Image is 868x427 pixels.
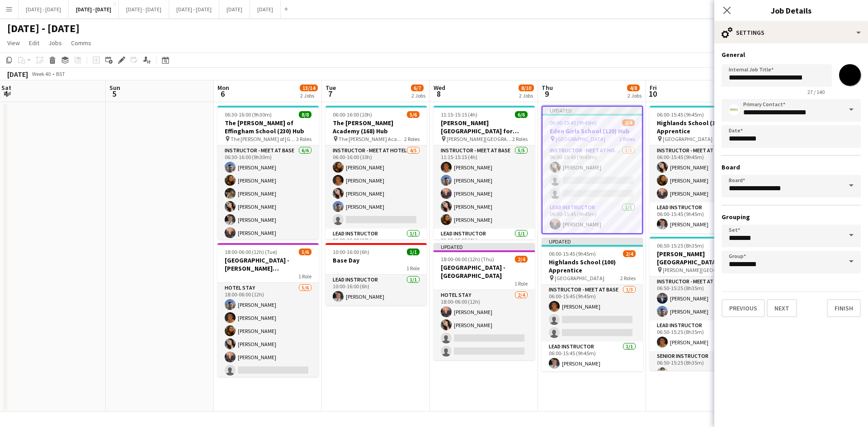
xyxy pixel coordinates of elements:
[325,275,427,305] app-card-role: Lead Instructor1/110:00-16:00 (6h)[PERSON_NAME]
[514,280,528,287] span: 1 Role
[411,92,425,99] div: 2 Jobs
[407,111,420,118] span: 5/6
[19,0,69,18] button: [DATE] - [DATE]
[722,299,765,317] button: Previous
[722,213,861,221] h3: Grouping
[325,84,336,92] span: Tue
[225,249,277,255] span: 18:00-06:00 (12h) (Tue)
[339,136,404,142] span: The [PERSON_NAME] Academy
[217,145,319,242] app-card-role: Instructor - Meet at Base6/606:30-16:00 (9h30m)[PERSON_NAME][PERSON_NAME][PERSON_NAME][PERSON_NAM...
[216,89,229,99] span: 6
[325,256,427,264] h3: Base Day
[225,111,272,118] span: 06:30-16:00 (9h30m)
[550,119,597,126] span: 06:00-15:45 (9h45m)
[25,37,43,49] a: Edit
[556,136,605,142] span: [GEOGRAPHIC_DATA]
[542,342,643,372] app-card-role: Lead Instructor1/106:00-15:45 (9h45m)[PERSON_NAME]
[324,89,336,99] span: 7
[406,265,420,272] span: 1 Role
[622,119,635,126] span: 2/4
[434,145,535,229] app-card-role: Instructor - Meet at Base5/511:15-15:15 (4h)[PERSON_NAME][PERSON_NAME][PERSON_NAME][PERSON_NAME][...
[434,119,535,135] h3: [PERSON_NAME][GEOGRAPHIC_DATA] for Boys (170) Hub (Half Day PM)
[542,285,643,342] app-card-role: Instructor - Meet at Base1/306:00-15:45 (9h45m)[PERSON_NAME]
[542,258,643,274] h3: Highlands School (100) Apprentice
[542,84,553,92] span: Thu
[325,106,427,239] div: 06:00-16:00 (10h)5/6The [PERSON_NAME] Academy (168) Hub The [PERSON_NAME] Academy2 RolesInstructo...
[250,0,281,18] button: [DATE]
[300,84,318,91] span: 13/14
[650,351,751,382] app-card-role: Senior Instructor1/106:50-15:25 (8h35m)[PERSON_NAME]
[515,111,528,118] span: 6/6
[300,92,317,99] div: 2 Jobs
[714,5,868,16] h3: Job Details
[519,92,533,99] div: 2 Jobs
[627,92,642,99] div: 2 Jobs
[325,229,427,259] app-card-role: Lead Instructor1/106:00-16:00 (10h)
[407,249,420,255] span: 1/1
[7,22,80,35] h1: [DATE] - [DATE]
[434,106,535,239] app-job-card: 11:15-15:15 (4h)6/6[PERSON_NAME][GEOGRAPHIC_DATA] for Boys (170) Hub (Half Day PM) [PERSON_NAME][...
[1,84,11,92] span: Sat
[325,145,427,229] app-card-role: Instructor - Meet at Hotel4/506:00-16:00 (10h)[PERSON_NAME][PERSON_NAME][PERSON_NAME][PERSON_NAME]
[67,37,95,49] a: Comms
[663,136,712,142] span: [GEOGRAPHIC_DATA]
[650,277,751,320] app-card-role: Instructor - Meet at Base2/206:50-15:25 (8h35m)[PERSON_NAME][PERSON_NAME]
[657,242,704,249] span: 06:50-15:25 (8h35m)
[119,0,169,18] button: [DATE] - [DATE]
[519,84,534,91] span: 8/10
[71,39,91,47] span: Comms
[441,111,477,118] span: 11:15-15:15 (4h)
[542,106,643,234] app-job-card: Updated06:00-15:45 (9h45m)2/4Eden Girls School (120) Hub [GEOGRAPHIC_DATA]2 RolesInstructor - Mee...
[542,145,642,202] app-card-role: Instructor - Meet at Hotel1/306:00-15:45 (9h45m)[PERSON_NAME]
[650,250,751,266] h3: [PERSON_NAME][GEOGRAPHIC_DATA] (90/90) Time Attack (Split Day)
[827,299,861,317] button: Finish
[714,22,868,43] div: Settings
[325,243,427,305] app-job-card: 10:00-16:00 (6h)1/1Base Day1 RoleLead Instructor1/110:00-16:00 (6h)[PERSON_NAME]
[650,237,751,371] app-job-card: 06:50-15:25 (8h35m)4/4[PERSON_NAME][GEOGRAPHIC_DATA] (90/90) Time Attack (Split Day) [PERSON_NAME...
[549,250,596,257] span: 06:00-15:45 (9h45m)
[623,250,636,257] span: 2/4
[217,119,319,135] h3: The [PERSON_NAME] of Effingham School (230) Hub
[109,84,120,92] span: Sun
[30,70,52,77] span: Week 40
[434,290,535,360] app-card-role: Hotel Stay2/418:00-06:00 (12h)[PERSON_NAME][PERSON_NAME]
[231,136,296,142] span: The [PERSON_NAME] of [GEOGRAPHIC_DATA]
[657,111,704,118] span: 06:00-15:45 (9h45m)
[542,127,642,135] h3: Eden Girls School (120) Hub
[447,136,512,142] span: [PERSON_NAME][GEOGRAPHIC_DATA] for Boys
[434,243,535,360] app-job-card: Updated18:00-06:00 (12h) (Thu)2/4[GEOGRAPHIC_DATA] - [GEOGRAPHIC_DATA]1 RoleHotel Stay2/418:00-06...
[217,84,229,92] span: Mon
[217,256,319,272] h3: [GEOGRAPHIC_DATA] - [PERSON_NAME][GEOGRAPHIC_DATA]
[767,299,797,317] button: Next
[48,39,62,47] span: Jobs
[299,249,311,255] span: 5/6
[434,84,445,92] span: Wed
[296,136,311,142] span: 3 Roles
[169,0,219,18] button: [DATE] - [DATE]
[45,37,66,49] a: Jobs
[217,106,319,239] div: 06:30-16:00 (9h30m)8/8The [PERSON_NAME] of Effingham School (230) Hub The [PERSON_NAME] of [GEOGR...
[619,136,635,142] span: 2 Roles
[108,89,120,99] span: 5
[555,275,604,282] span: [GEOGRAPHIC_DATA]
[722,163,861,171] h3: Board
[4,37,24,49] a: View
[404,136,420,142] span: 2 Roles
[542,238,643,371] app-job-card: Updated06:00-15:45 (9h45m)2/4Highlands School (100) Apprentice [GEOGRAPHIC_DATA]2 RolesInstructor...
[333,111,372,118] span: 06:00-16:00 (10h)
[411,84,424,91] span: 6/7
[650,106,751,233] app-job-card: 06:00-15:45 (9h45m)4/4Highlands School (100) Apprentice [GEOGRAPHIC_DATA]2 RolesInstructor - Meet...
[650,84,657,92] span: Fri
[56,70,65,77] div: BST
[217,243,319,377] div: 18:00-06:00 (12h) (Tue)5/6[GEOGRAPHIC_DATA] - [PERSON_NAME][GEOGRAPHIC_DATA]1 RoleHotel Stay5/618...
[434,229,535,259] app-card-role: Lead Instructor1/111:15-15:15 (4h)
[69,0,119,18] button: [DATE] - [DATE]
[620,275,636,282] span: 2 Roles
[29,39,39,47] span: Edit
